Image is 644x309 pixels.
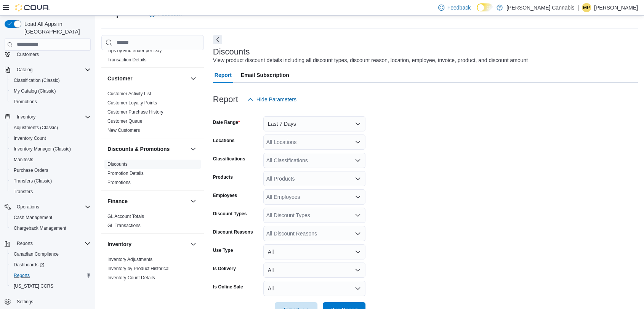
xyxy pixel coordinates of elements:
[213,56,528,64] div: View product discount details including all discount types, discount reason, location, employee, ...
[17,51,39,58] span: Customers
[8,281,94,291] button: [US_STATE] CCRS
[11,260,47,269] a: Dashboards
[17,204,39,210] span: Operations
[2,49,94,60] button: Customers
[2,238,94,249] button: Reports
[355,212,361,218] button: Open list of options
[107,57,146,62] a: Transaction Details
[447,4,471,11] span: Feedback
[11,134,91,143] span: Inventory Count
[14,272,30,279] span: Reports
[11,76,91,85] span: Classification (Classic)
[8,176,94,186] button: Transfers (Classic)
[215,67,232,83] span: Report
[11,282,91,291] span: Washington CCRS
[14,297,91,306] span: Settings
[14,112,91,122] span: Inventory
[17,114,35,120] span: Inventory
[11,260,91,269] span: Dashboards
[11,144,74,154] a: Inventory Manager (Classic)
[8,122,94,133] button: Adjustments (Classic)
[17,299,33,305] span: Settings
[213,95,238,104] h3: Report
[101,89,204,138] div: Customer
[189,144,198,154] button: Discounts & Promotions
[14,65,35,74] button: Catalog
[14,125,58,131] span: Adjustments (Classic)
[14,283,53,289] span: [US_STATE] CCRS
[213,174,233,180] label: Products
[107,91,151,96] a: Customer Activity List
[107,75,187,82] button: Customer
[107,48,162,53] a: Tips by Budtender per Day
[14,157,33,163] span: Manifests
[11,224,69,233] a: Chargeback Management
[11,76,63,85] a: Classification (Classic)
[244,92,300,107] button: Hide Parameters
[107,109,163,115] a: Customer Purchase History
[11,134,49,143] a: Inventory Count
[101,212,204,233] div: Finance
[256,96,296,103] span: Hide Parameters
[107,256,152,263] span: Inventory Adjustments
[8,259,94,270] a: Dashboards
[8,133,94,144] button: Inventory Count
[107,266,170,271] a: Inventory by Product Historical
[107,240,187,248] button: Inventory
[213,192,237,199] label: Employees
[14,202,42,211] button: Operations
[189,74,198,83] button: Customer
[17,240,33,247] span: Reports
[107,257,152,262] a: Inventory Adjustments
[107,171,144,176] a: Promotion Details
[11,86,59,96] a: My Catalog (Classic)
[11,187,36,196] a: Transfers
[107,128,140,133] a: New Customers
[577,3,579,12] p: |
[107,145,187,153] button: Discounts & Promotions
[14,297,36,306] a: Settings
[107,213,144,219] span: GL Account Totals
[11,176,91,186] span: Transfers (Classic)
[14,189,33,195] span: Transfers
[263,116,365,131] button: Last 7 Days
[107,100,157,106] span: Customer Loyalty Points
[14,50,42,59] a: Customers
[14,215,52,221] span: Cash Management
[11,282,56,291] a: [US_STATE] CCRS
[11,250,62,259] a: Canadian Compliance
[14,135,46,141] span: Inventory Count
[107,223,141,228] a: GL Transactions
[107,109,163,115] span: Customer Purchase History
[582,3,591,12] div: Matt Pozdrowski
[14,239,36,248] button: Reports
[355,157,361,163] button: Open list of options
[355,194,361,200] button: Open list of options
[14,239,91,248] span: Reports
[14,50,91,59] span: Customers
[11,271,91,280] span: Reports
[8,249,94,259] button: Canadian Compliance
[107,275,155,280] a: Inventory Count Details
[14,167,48,173] span: Purchase Orders
[8,165,94,176] button: Purchase Orders
[107,162,128,167] a: Discounts
[213,266,236,272] label: Is Delivery
[11,123,91,132] span: Adjustments (Classic)
[241,67,289,83] span: Email Subscription
[2,112,94,122] button: Inventory
[11,155,91,164] span: Manifests
[8,186,94,197] button: Transfers
[14,202,91,211] span: Operations
[2,202,94,212] button: Operations
[213,229,253,235] label: Discount Reasons
[14,251,59,257] span: Canadian Compliance
[583,3,590,12] span: MP
[11,250,91,259] span: Canadian Compliance
[11,97,91,106] span: Promotions
[355,139,361,145] button: Open list of options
